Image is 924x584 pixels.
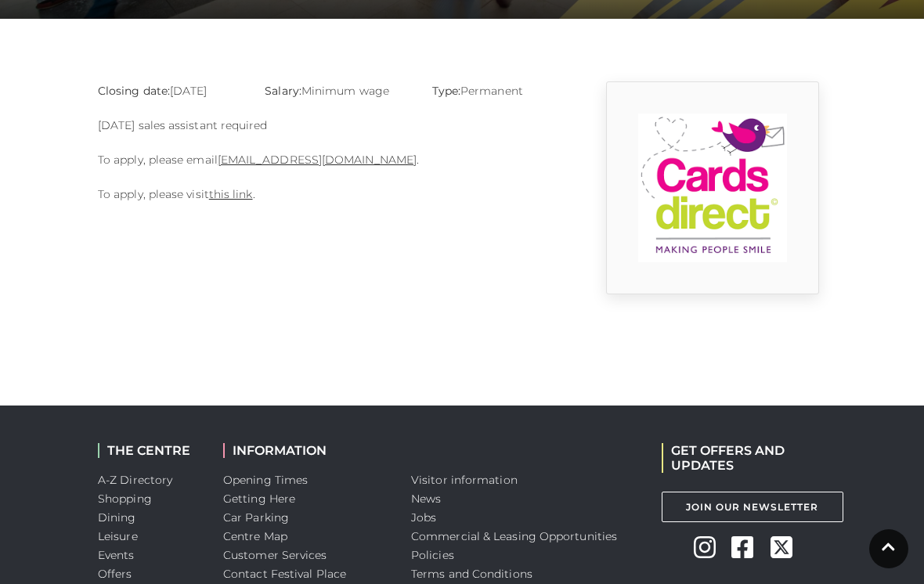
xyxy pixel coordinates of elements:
[98,185,576,204] p: To apply, please visit .
[411,473,518,487] a: Visitor information
[98,116,576,135] p: [DATE] sales assistant required
[223,473,308,487] a: Opening Times
[98,510,136,525] a: Dining
[98,473,172,487] a: A-Z Directory
[223,492,295,506] a: Getting Here
[411,510,436,525] a: Jobs
[98,150,576,169] p: To apply, please email .
[265,84,301,98] strong: Salary:
[411,567,532,581] a: Terms and Conditions
[98,81,241,100] p: [DATE]
[218,153,417,167] a: [EMAIL_ADDRESS][DOMAIN_NAME]
[223,567,346,581] a: Contact Festival Place
[411,492,441,506] a: News
[98,443,200,458] h2: THE CENTRE
[265,81,408,100] p: Minimum wage
[411,548,454,562] a: Policies
[223,548,327,562] a: Customer Services
[98,84,170,98] strong: Closing date:
[223,510,289,525] a: Car Parking
[98,492,152,506] a: Shopping
[223,529,287,543] a: Centre Map
[662,492,843,522] a: Join Our Newsletter
[638,114,787,262] img: 9_1554819914_l1cI.png
[98,567,132,581] a: Offers
[432,81,576,100] p: Permanent
[98,548,135,562] a: Events
[223,443,388,458] h2: INFORMATION
[662,443,826,473] h2: GET OFFERS AND UPDATES
[411,529,617,543] a: Commercial & Leasing Opportunities
[98,529,138,543] a: Leisure
[432,84,460,98] strong: Type:
[209,187,253,201] a: this link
